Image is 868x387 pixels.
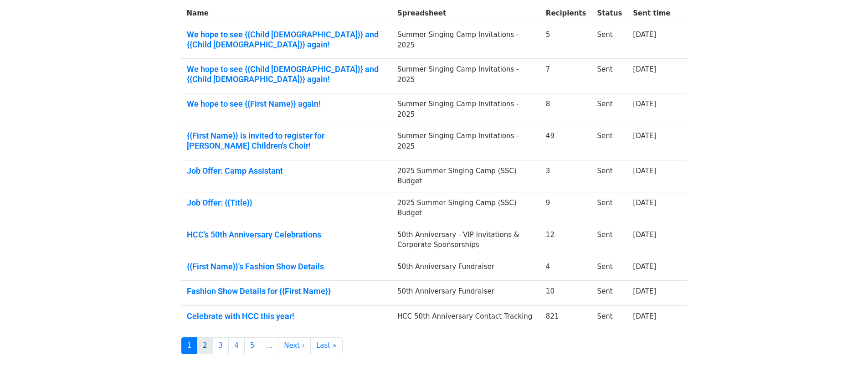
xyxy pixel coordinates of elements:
[187,198,387,208] a: Job Offer: {{Title}}
[187,311,387,321] a: Celebrate with HCC this year!
[633,263,656,271] a: [DATE]
[540,281,592,306] td: 10
[591,93,627,125] td: Sent
[278,337,311,354] a: Next ›
[633,199,656,207] a: [DATE]
[540,305,592,330] td: 821
[181,337,198,354] a: 1
[591,224,627,256] td: Sent
[822,343,868,387] iframe: Chat Widget
[197,337,213,354] a: 2
[540,256,592,281] td: 4
[633,287,656,295] a: [DATE]
[540,3,592,24] th: Recipients
[591,160,627,192] td: Sent
[627,3,676,24] th: Sent time
[392,160,540,192] td: 2025 Summer Singing Camp (SSC) Budget
[181,3,392,24] th: Name
[187,30,387,49] a: We hope to see {{Child [DEMOGRAPHIC_DATA]}} and {{Child [DEMOGRAPHIC_DATA]}} again!
[213,337,229,354] a: 3
[392,281,540,306] td: 50th Anniversary Fundraiser
[633,231,656,239] a: [DATE]
[392,24,540,59] td: Summer Singing Camp Invitations - 2025
[633,65,656,73] a: [DATE]
[591,256,627,281] td: Sent
[591,3,627,24] th: Status
[633,31,656,39] a: [DATE]
[591,192,627,224] td: Sent
[591,281,627,306] td: Sent
[633,100,656,108] a: [DATE]
[392,224,540,256] td: 50th Anniversary - VIP Invitations & Corporate Sponsorships
[392,93,540,125] td: Summer Singing Camp Invitations - 2025
[310,337,343,354] a: Last »
[633,167,656,175] a: [DATE]
[187,131,387,150] a: {{First Name}} is invited to register for [PERSON_NAME] Children's Choir!
[392,125,540,160] td: Summer Singing Camp Invitations - 2025
[187,99,387,109] a: We hope to see {{First Name}} again!
[392,3,540,24] th: Spreadsheet
[540,125,592,160] td: 49
[591,305,627,330] td: Sent
[228,337,245,354] a: 4
[591,125,627,160] td: Sent
[591,24,627,59] td: Sent
[392,192,540,224] td: 2025 Summer Singing Camp (SSC) Budget
[540,224,592,256] td: 12
[187,166,387,176] a: Job Offer: Camp Assistant
[187,64,387,84] a: We hope to see {{Child [DEMOGRAPHIC_DATA]}} and {{Child [DEMOGRAPHIC_DATA]}} again!
[187,262,387,272] a: {{First Name}}'s Fashion Show Details
[591,59,627,93] td: Sent
[540,160,592,192] td: 3
[540,59,592,93] td: 7
[392,305,540,330] td: HCC 50th Anniversary Contact Tracking
[392,59,540,93] td: Summer Singing Camp Invitations - 2025
[633,132,656,140] a: [DATE]
[540,192,592,224] td: 9
[540,93,592,125] td: 8
[633,312,656,320] a: [DATE]
[187,230,387,240] a: HCC's 50th Anniversary Celebrations
[244,337,261,354] a: 5
[540,24,592,59] td: 5
[392,256,540,281] td: 50th Anniversary Fundraiser
[187,286,387,296] a: Fashion Show Details for {{First Name}}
